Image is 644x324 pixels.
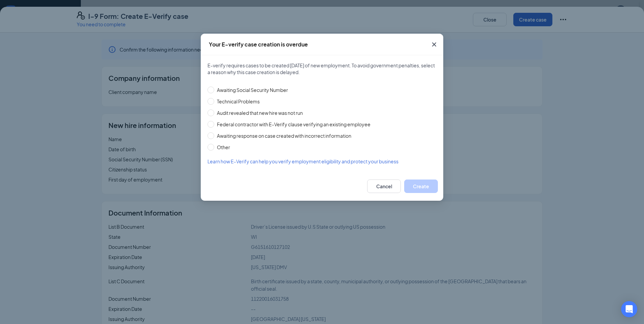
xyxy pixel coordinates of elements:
[430,40,438,48] svg: Cross
[404,180,438,193] button: Create
[207,158,398,164] span: Learn how E-Verify can help you verify employment eligibility and protect your business
[214,86,291,94] span: Awaiting Social Security Number
[207,158,437,165] a: Learn how E-Verify can help you verify employment eligibility and protect your business
[209,41,308,48] div: Your E-verify case creation is overdue
[425,34,443,55] button: Close
[367,180,401,193] button: Cancel
[214,143,233,151] span: Other
[214,109,305,117] span: Audit revealed that new hire was not run
[207,62,437,75] span: E-verify requires cases to be created [DATE] of new employment. To avoid government penalties, se...
[621,301,637,317] div: Open Intercom Messenger
[214,98,262,105] span: Technical Problems
[214,121,373,128] span: Federal contractor with E-Verify clause verifying an existing employee
[214,132,354,139] span: Awaiting response on case created with incorrect information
